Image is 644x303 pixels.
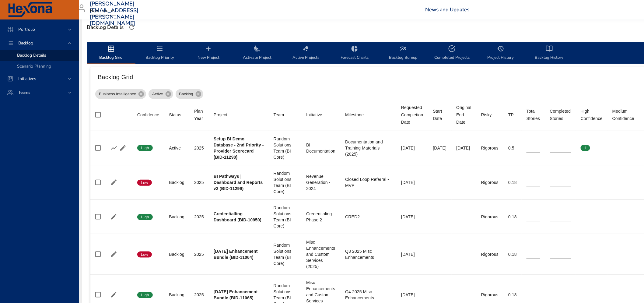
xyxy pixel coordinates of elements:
div: Status [169,111,181,118]
div: Documentation and Training Materials (2025) [345,139,391,157]
span: Scenario Planning [17,63,51,69]
span: TP [508,111,517,118]
a: News and Updates [425,6,470,13]
div: [DATE] [401,292,423,298]
div: Sort [527,107,540,122]
div: Q4 2025 Misc Enhancements [345,289,391,301]
div: High Confidence [581,107,603,122]
span: Activate Project [236,45,278,61]
div: Confidence [137,111,159,118]
div: 0.18 [508,251,517,257]
div: Sort [345,111,364,118]
span: Backlog Burnup [383,45,424,61]
button: Edit Project Details [109,178,118,187]
div: Team [274,111,284,118]
span: Active Projects [285,45,327,61]
span: Project History [480,45,521,61]
div: 0.5 [508,145,517,151]
div: 0.18 [508,214,517,220]
div: 0.18 [508,292,517,298]
div: Random Solutions Team (BI Core) [274,242,296,266]
div: Medium Confidence [612,107,634,122]
div: Rigorous [481,214,499,220]
div: 2025 [194,292,204,298]
span: Forecast Charts [334,45,375,61]
div: [DATE] [401,145,423,151]
div: Sort [433,107,447,122]
div: Original End Date [457,104,471,126]
span: High [137,145,153,151]
div: [DATE] [401,179,423,185]
span: Completed Projects [431,45,473,61]
div: Risky [481,111,492,118]
div: BI Documentation [306,142,335,154]
div: Project [214,111,227,118]
div: Rigorous [481,179,499,185]
div: Sort [401,104,423,126]
b: BI Pathways | Dashboard and Reports v2 (BID-11299) [214,174,263,191]
span: High [137,214,153,220]
img: Hexona [7,2,53,17]
div: 0.18 [508,179,517,185]
span: 1 [581,145,590,151]
div: Q3 2025 Misc Enhancements [345,248,391,260]
div: Backlog [169,179,184,185]
div: [DATE] [401,214,423,220]
div: Sort [137,111,159,118]
div: Business Intelligence [95,89,146,99]
span: Low [137,252,152,257]
div: Rigorous [481,145,499,151]
div: Closed Loop Referral - MVP [345,176,391,188]
div: Requested Completion Date [401,104,423,126]
span: Business Intelligence [95,91,140,97]
div: Credentialing Phase 2 [306,211,335,223]
div: Sort [194,107,204,122]
div: Backlog [169,292,184,298]
span: High [137,292,153,298]
div: 2025 [194,251,204,257]
span: New Project [188,45,229,61]
b: Credentialling Dashboard (BID-10950) [214,211,261,222]
b: [DATE] Enhancement Bundle (BID-11065) [214,289,258,300]
div: Random Solutions Team (BI Core) [274,170,296,195]
div: Sort [508,111,514,118]
div: 2025 [194,179,204,185]
span: Status [169,111,184,118]
div: 2025 [194,214,204,220]
div: Backlog [169,251,184,257]
div: Sort [274,111,284,118]
div: Milestone [345,111,364,118]
div: Backlog [169,214,184,220]
div: Initiative [306,111,322,118]
span: Initiative [306,111,335,118]
b: Setup BI Demo Database - 2nd Priority - Provider Scorecard (BID-11298) [214,136,264,160]
div: Active [149,89,173,99]
div: Random Solutions Team (BI Core) [274,136,296,160]
div: Sort [481,111,492,118]
button: Edit Project Details [118,143,128,153]
div: Total Stories [527,107,540,122]
div: Revenue Generation - 2024 [306,173,335,192]
span: Initiatives [13,76,41,82]
span: Project [214,111,264,118]
span: Backlog Priority [139,45,180,61]
div: Start Date [433,107,447,122]
div: [DATE] [433,145,447,151]
button: Edit Project Details [109,250,118,259]
div: Backlog [176,89,203,99]
span: Portfolio [13,26,40,32]
div: [DATE] [457,145,471,151]
div: 2025 [194,145,204,151]
div: Sort [214,111,227,118]
span: Risky [481,111,499,118]
div: Misc Enhancements and Custom Services (2025) [306,239,335,270]
h3: [PERSON_NAME][EMAIL_ADDRESS][PERSON_NAME][DOMAIN_NAME] [90,1,139,27]
div: Active [169,145,184,151]
span: Backlog [176,91,197,97]
span: Low [137,180,152,185]
span: Active [149,91,166,97]
div: Rigorous [481,251,499,257]
span: Backlog Grid [90,45,132,61]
